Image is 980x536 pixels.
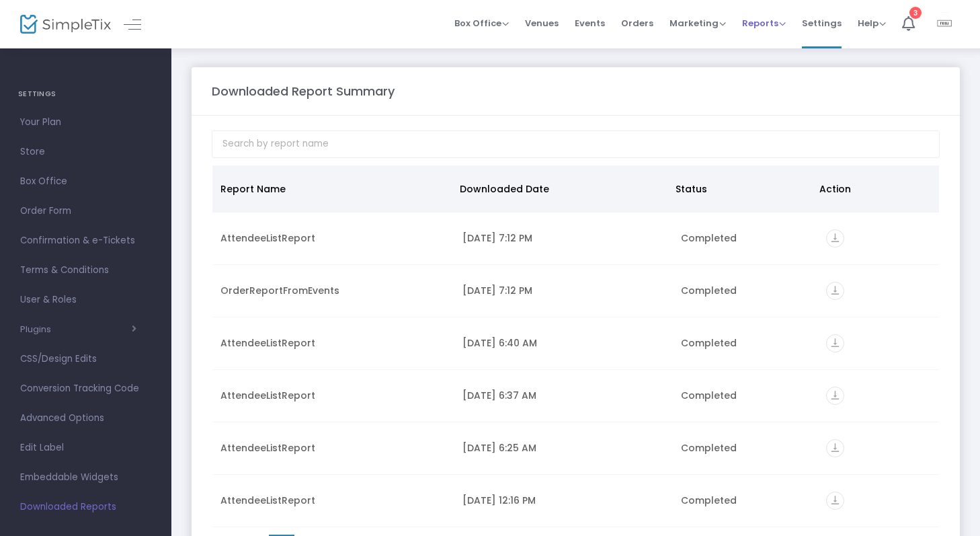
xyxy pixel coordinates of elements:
div: AttendeeListReport [220,389,446,402]
span: Terms & Conditions [20,262,151,279]
i: vertical_align_bottom [826,229,844,247]
div: 9/23/2025 6:37 AM [462,389,664,402]
div: Completed [681,389,810,402]
div: AttendeeListReport [220,441,446,455]
a: vertical_align_bottom [826,286,844,299]
span: Events [575,6,605,40]
div: Completed [681,494,810,507]
th: Status [667,165,811,213]
span: Box Office [20,173,151,190]
span: Settings [802,6,842,40]
span: Marketing [669,17,726,30]
div: 3 [909,7,922,19]
div: 9/23/2025 6:25 AM [462,441,664,455]
div: AttendeeListReport [220,231,446,245]
span: Edit Label [20,439,151,457]
div: https://go.SimpleTix.com/5mslm [826,387,931,405]
a: vertical_align_bottom [826,443,844,457]
th: Action [811,165,931,213]
a: vertical_align_bottom [826,338,844,352]
button: Plugins [20,324,136,335]
div: 9/24/2025 7:12 PM [462,284,664,297]
div: https://go.SimpleTix.com/yfqqk [826,492,931,510]
th: Report Name [212,165,452,213]
div: AttendeeListReport [220,494,446,507]
div: https://go.SimpleTix.com/h0hbc [826,334,931,352]
a: vertical_align_bottom [826,391,844,404]
span: Store [20,143,151,161]
i: vertical_align_bottom [826,282,844,300]
h4: SETTINGS [18,81,153,108]
div: Completed [681,231,810,245]
a: vertical_align_bottom [826,233,844,247]
span: Conversion Tracking Code [20,380,151,397]
span: Reports [742,17,786,30]
i: vertical_align_bottom [826,387,844,405]
span: Confirmation & e-Tickets [20,232,151,250]
span: Orders [621,6,653,40]
i: vertical_align_bottom [826,439,844,457]
div: 9/22/2025 12:16 PM [462,494,664,507]
span: Venues [525,6,559,40]
div: AttendeeListReport [220,336,446,350]
span: CSS/Design Edits [20,350,151,368]
span: Advanced Options [20,410,151,427]
span: Downloaded Reports [20,498,151,516]
div: Completed [681,441,810,455]
div: https://go.SimpleTix.com/usa9g [826,439,931,457]
div: https://go.SimpleTix.com/bqmu5 [826,229,931,247]
span: Order Form [20,202,151,220]
span: Embeddable Widgets [20,469,151,486]
span: Your Plan [20,114,151,131]
i: vertical_align_bottom [826,492,844,510]
div: OrderReportFromEvents [220,284,446,297]
div: 9/23/2025 6:40 AM [462,336,664,350]
i: vertical_align_bottom [826,334,844,352]
div: 9/24/2025 7:12 PM [462,231,664,245]
a: vertical_align_bottom [826,496,844,509]
span: User & Roles [20,291,151,309]
div: https://go.SimpleTix.com/72ga9 [826,282,931,300]
div: Completed [681,284,810,297]
span: Box Office [454,17,509,30]
div: Data table [212,165,939,529]
div: Completed [681,336,810,350]
m-panel-title: Downloaded Report Summary [212,82,395,100]
span: Help [858,17,886,30]
input: Search by report name [212,130,940,158]
th: Downloaded Date [452,165,667,213]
